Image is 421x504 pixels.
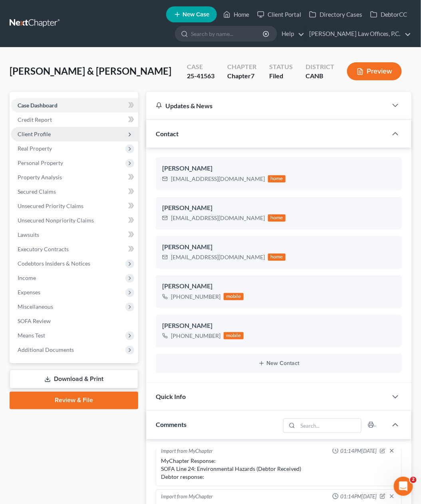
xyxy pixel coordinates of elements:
[340,493,377,501] span: 01:14PM[DATE]
[18,102,58,109] span: Case Dashboard
[268,214,286,222] div: home
[171,175,265,183] div: [EMAIL_ADDRESS][DOMAIN_NAME]
[11,185,138,199] a: Secured Claims
[171,332,220,340] div: [PHONE_NUMBER]
[171,214,265,222] div: [EMAIL_ADDRESS][DOMAIN_NAME]
[394,477,413,496] iframe: Intercom live chat
[18,246,69,252] span: Executory Contracts
[11,113,138,127] a: Credit Report
[191,26,264,41] input: Search by name...
[11,228,138,242] a: Lawsuits
[161,493,213,501] div: Import from MyChapter
[306,71,334,81] div: CANB
[278,27,304,41] a: Help
[10,370,138,389] a: Download & Print
[410,477,417,483] span: 2
[11,314,138,328] a: SOFA Review
[340,448,377,455] span: 01:14PM[DATE]
[171,253,265,261] div: [EMAIL_ADDRESS][DOMAIN_NAME]
[162,203,395,213] div: [PERSON_NAME]
[18,202,83,209] span: Unsecured Priority Claims
[10,392,138,409] a: Review & File
[18,274,36,281] span: Income
[305,7,366,22] a: Directory Cases
[18,188,56,195] span: Secured Claims
[18,174,62,181] span: Property Analysis
[269,62,293,71] div: Status
[227,62,256,71] div: Chapter
[187,62,214,71] div: Case
[305,27,411,41] a: [PERSON_NAME] Law Offices, P.C.
[156,101,378,110] div: Updates & News
[306,62,334,71] div: District
[219,7,253,22] a: Home
[18,317,51,324] span: SOFA Review
[162,321,395,331] div: [PERSON_NAME]
[156,130,179,137] span: Contact
[10,65,171,77] span: [PERSON_NAME] & [PERSON_NAME]
[251,72,254,79] span: 7
[224,293,244,300] div: mobile
[162,282,395,291] div: [PERSON_NAME]
[183,12,209,18] span: New Case
[171,293,220,301] div: [PHONE_NUMBER]
[253,7,305,22] a: Client Portal
[18,217,94,224] span: Unsecured Nonpriority Claims
[18,131,51,137] span: Client Profile
[227,71,256,81] div: Chapter
[18,145,52,152] span: Real Property
[268,254,286,261] div: home
[11,199,138,213] a: Unsecured Priority Claims
[11,213,138,228] a: Unsecured Nonpriority Claims
[11,170,138,185] a: Property Analysis
[224,332,244,339] div: mobile
[269,71,293,81] div: Filed
[187,71,214,81] div: 25-41563
[156,393,186,401] span: Quick Info
[161,448,213,456] div: Import from MyChapter
[347,62,402,80] button: Preview
[268,175,286,183] div: home
[366,7,411,22] a: DebtorCC
[11,98,138,113] a: Case Dashboard
[161,457,397,481] div: MyChapter Response: SOFA Line 24: Environmental Hazards (Debtor Received) Debtor response:
[18,346,74,353] span: Additional Documents
[162,360,395,367] button: New Contact
[18,116,52,123] span: Credit Report
[156,421,187,429] span: Comments
[18,332,45,339] span: Means Test
[298,419,361,433] input: Search...
[18,159,63,166] span: Personal Property
[11,242,138,256] a: Executory Contracts
[18,289,40,296] span: Expenses
[18,303,53,310] span: Miscellaneous
[18,231,39,238] span: Lawsuits
[162,242,395,252] div: [PERSON_NAME]
[162,164,395,173] div: [PERSON_NAME]
[18,260,90,267] span: Codebtors Insiders & Notices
